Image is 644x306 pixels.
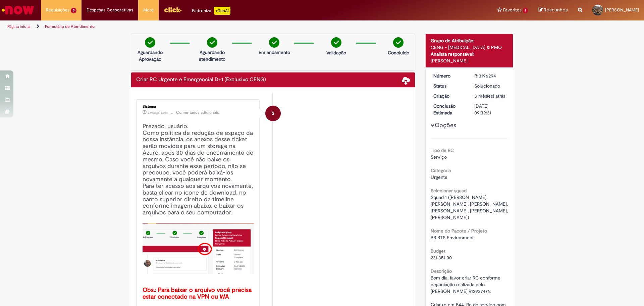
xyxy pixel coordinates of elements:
small: Comentários adicionais [176,110,219,115]
dt: Número [428,72,470,79]
b: Categoria [431,167,451,173]
time: 18/06/2025 09:39:26 [474,93,505,99]
img: check-circle-green.png [393,37,404,48]
time: 27/07/2025 02:51:51 [148,111,168,115]
dt: Criação [428,93,470,99]
dt: Status [428,83,470,89]
img: check-circle-green.png [269,37,279,48]
span: BR BTS Environment [431,235,474,241]
dt: Conclusão Estimada [428,103,470,116]
div: Padroniza [192,7,230,15]
span: Requisições [46,7,69,13]
a: Página inicial [7,24,31,29]
div: CENG - [MEDICAL_DATA] & PMO [431,44,508,51]
div: [DATE] 09:39:31 [474,103,505,116]
span: 5 [71,8,76,13]
span: 1 [523,8,528,13]
p: Aguardando Aprovação [134,49,166,62]
span: 3 mês(es) atrás [474,93,505,99]
h4: Prezado, usuário. Como política de redução de espaço da nossa instância, os anexos desse ticket s... [143,123,254,300]
div: System [265,106,281,121]
a: Rascunhos [538,7,568,13]
span: Favoritos [503,7,522,13]
img: x_mdbda_azure_blob.picture2.png [143,223,254,274]
p: Aguardando atendimento [196,49,228,62]
b: Tipo de RC [431,147,454,153]
p: Validação [326,49,346,56]
b: Budget [431,248,445,254]
b: Descrição [431,268,452,274]
b: Nome do Pacote / Projeto [431,228,487,234]
div: R13196294 [474,72,505,79]
img: check-circle-green.png [145,37,155,48]
span: 231.351,00 [431,255,452,261]
p: Concluído [388,49,409,56]
p: Em andamento [259,49,290,56]
p: +GenAi [214,7,230,15]
a: Formulário de Atendimento [45,24,95,29]
div: Sistema [143,105,254,109]
span: More [143,7,154,13]
div: [PERSON_NAME] [431,57,508,64]
span: Urgente [431,174,447,180]
img: check-circle-green.png [207,37,217,48]
img: click_logo_yellow_360x200.png [164,5,182,15]
div: Grupo de Atribuição: [431,37,508,44]
span: 2 mês(es) atrás [148,111,168,115]
img: ServiceNow [1,3,35,17]
ul: Trilhas de página [5,20,424,33]
span: [PERSON_NAME] [605,7,639,13]
div: Solucionado [474,83,505,89]
span: Rascunhos [544,7,568,13]
b: Selecionar squad [431,188,467,194]
span: S [272,105,274,121]
h2: Criar RC Urgente e Emergencial D+1 (Exclusivo CENG) Histórico de tíquete [136,77,266,83]
b: Obs.: Para baixar o arquivo você precisa estar conectado na VPN ou WA [143,286,253,301]
div: Analista responsável: [431,51,508,57]
span: Serviço [431,154,447,160]
span: Squad 1 ([PERSON_NAME], [PERSON_NAME], [PERSON_NAME], [PERSON_NAME], [PERSON_NAME], [PERSON_NAME]) [431,194,509,220]
img: check-circle-green.png [331,37,341,48]
span: Despesas Corporativas [87,7,133,13]
div: 18/06/2025 09:39:26 [474,93,505,99]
